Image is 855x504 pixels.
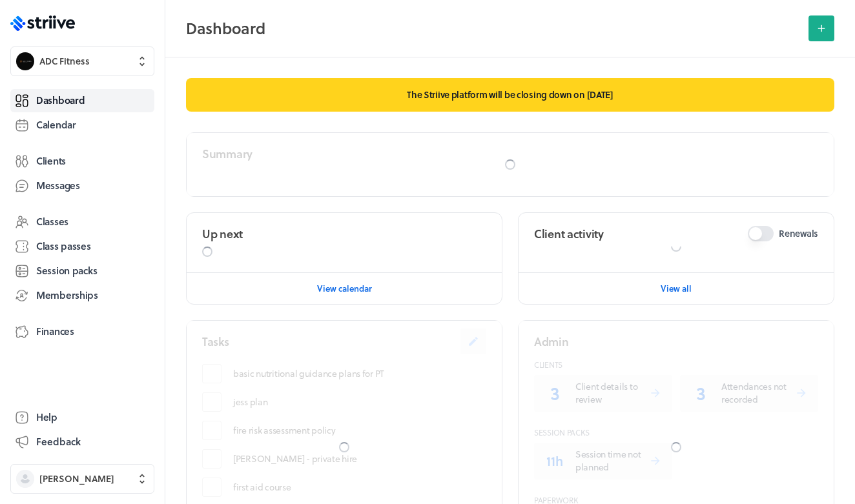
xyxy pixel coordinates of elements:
span: ADC Fitness [39,55,90,68]
button: Feedback [10,430,154,454]
span: Clients [36,154,66,168]
p: The Striive platform will be closing down on [DATE] [186,78,834,112]
a: Classes [10,210,154,234]
span: [PERSON_NAME] [39,472,114,485]
h2: Dashboard [186,15,801,41]
h2: Up next [202,226,243,242]
span: Memberships [36,288,98,302]
a: Calendar [10,114,154,137]
span: Calendar [36,118,76,132]
span: Session packs [36,264,97,277]
a: Memberships [10,284,154,307]
img: ADC Fitness [16,52,34,70]
a: Session packs [10,259,154,283]
span: Messages [36,179,80,192]
a: Messages [10,174,154,197]
a: Class passes [10,235,154,258]
span: Dashboard [36,94,85,107]
a: Dashboard [10,89,154,112]
span: View all [661,283,692,294]
iframe: gist-messenger-bubble-iframe [818,467,849,498]
button: [PERSON_NAME] [10,464,154,494]
button: View calendar [317,276,372,301]
button: View all [661,276,692,301]
span: Finances [36,325,74,338]
a: Finances [10,320,154,343]
span: Classes [36,215,68,228]
span: Help [36,410,57,424]
button: ADC FitnessADC Fitness [10,46,154,76]
span: Renewals [779,227,818,240]
span: Class passes [36,239,91,253]
span: Feedback [36,435,81,449]
a: Help [10,406,154,429]
span: View calendar [317,283,372,294]
a: Clients [10,150,154,173]
button: Renewals [748,226,774,241]
h2: Client activity [534,226,604,242]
